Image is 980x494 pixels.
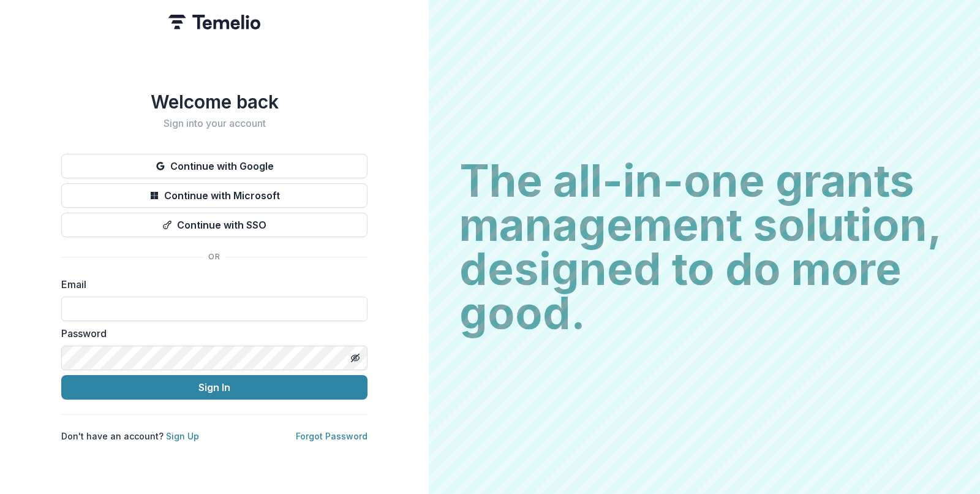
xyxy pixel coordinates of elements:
[61,277,360,292] label: Email
[296,431,367,441] a: Forgot Password
[61,154,367,178] button: Continue with Google
[61,430,199,443] p: Don't have an account?
[168,15,260,29] img: Temelio
[166,431,199,441] a: Sign Up
[61,118,367,129] h2: Sign into your account
[345,348,365,368] button: Toggle password visibility
[61,183,367,208] button: Continue with Microsoft
[61,375,367,400] button: Sign In
[61,326,360,341] label: Password
[61,91,367,113] h1: Welcome back
[61,213,367,237] button: Continue with SSO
